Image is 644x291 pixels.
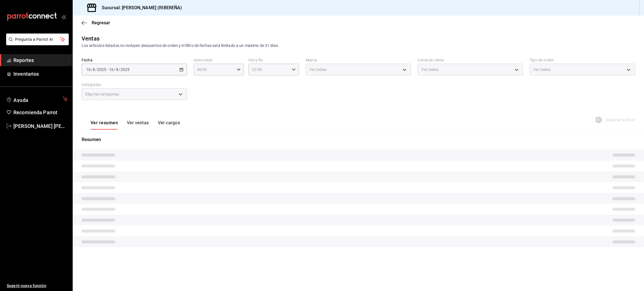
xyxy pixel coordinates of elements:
[97,4,182,11] h3: Sucursal: [PERSON_NAME] (RIBEREÑA)
[82,58,187,62] label: Fecha
[82,43,635,49] div: Los artículos listados no incluyen descuentos de orden y el filtro de fechas está limitado a un m...
[6,34,69,45] button: Pregunta a Parrot AI
[13,109,68,116] span: Recomienda Parrot
[95,67,97,72] span: /
[530,58,635,62] label: Tipo de orden
[120,67,130,72] input: ----
[13,96,61,102] span: Ayuda
[13,122,68,130] span: [PERSON_NAME] [PERSON_NAME]
[93,67,95,72] input: --
[82,20,110,25] button: Regresar
[92,20,110,25] span: Regresar
[7,283,68,289] span: Sugerir nueva función
[158,120,180,130] button: Ver cargos
[91,67,93,72] span: /
[82,83,187,87] label: Categorías
[85,91,119,97] span: Elige las categorías
[309,67,326,72] span: Ver todas
[114,67,115,72] span: /
[91,120,118,130] button: Ver resumen
[119,67,120,72] span: /
[418,58,523,62] label: Canal de venta
[13,70,68,78] span: Inventarios
[421,67,438,72] span: Ver todos
[127,120,149,130] button: Ver ventas
[109,67,114,72] input: --
[91,120,180,130] div: navigation tabs
[97,67,106,72] input: ----
[82,34,100,43] div: Ventas
[82,136,635,143] p: Resumen
[248,58,299,62] label: Hora fin
[306,58,411,62] label: Marca
[533,67,550,72] span: Ver todos
[86,67,91,72] input: --
[13,56,68,64] span: Reportes
[116,67,119,72] input: --
[107,67,108,72] span: -
[4,40,69,46] a: Pregunta a Parrot AI
[194,58,244,62] label: Hora inicio
[15,37,60,42] span: Pregunta a Parrot AI
[61,15,66,19] button: open_drawer_menu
